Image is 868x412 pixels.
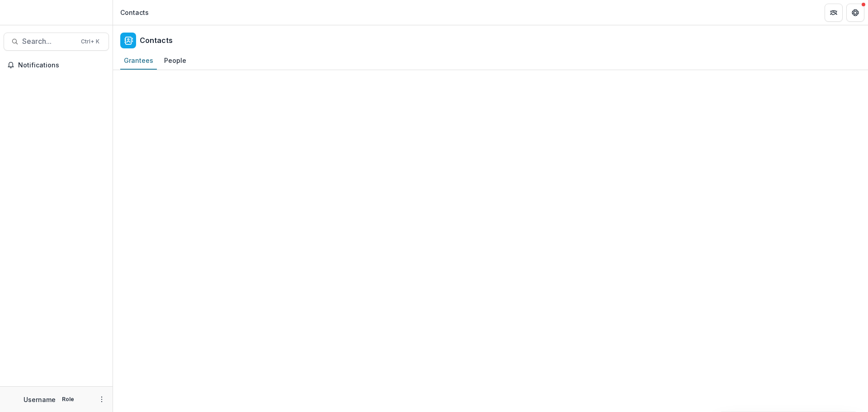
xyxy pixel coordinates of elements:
[120,54,157,67] div: Grantees
[24,395,56,404] p: Username
[4,58,109,72] button: Notifications
[59,395,77,403] p: Role
[140,36,173,45] h2: Contacts
[79,37,101,47] div: Ctrl + K
[160,52,190,70] a: People
[22,37,75,46] span: Search...
[846,4,864,22] button: Get Help
[160,54,190,67] div: People
[120,52,157,70] a: Grantees
[96,394,107,405] button: More
[18,62,105,69] span: Notifications
[120,8,149,17] div: Contacts
[117,6,152,19] nav: breadcrumb
[825,4,843,22] button: Partners
[4,33,109,51] button: Search...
